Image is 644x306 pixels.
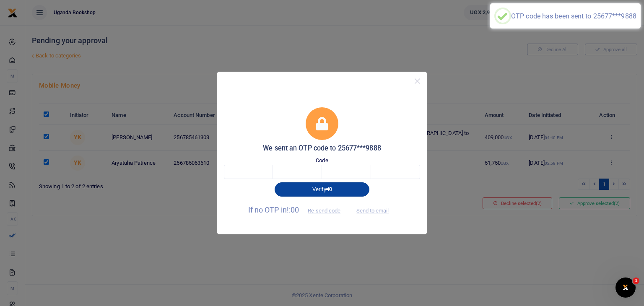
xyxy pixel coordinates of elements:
span: !:00 [287,205,299,214]
span: 1 [633,277,639,284]
button: Close [411,75,423,87]
div: OTP code has been sent to 25677***9888 [511,12,636,20]
span: If no OTP in [248,205,348,214]
iframe: Intercom live chat [615,277,636,298]
button: Verify [275,182,369,197]
label: Code [316,156,328,165]
h5: We sent an OTP code to 25677***9888 [224,144,420,153]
